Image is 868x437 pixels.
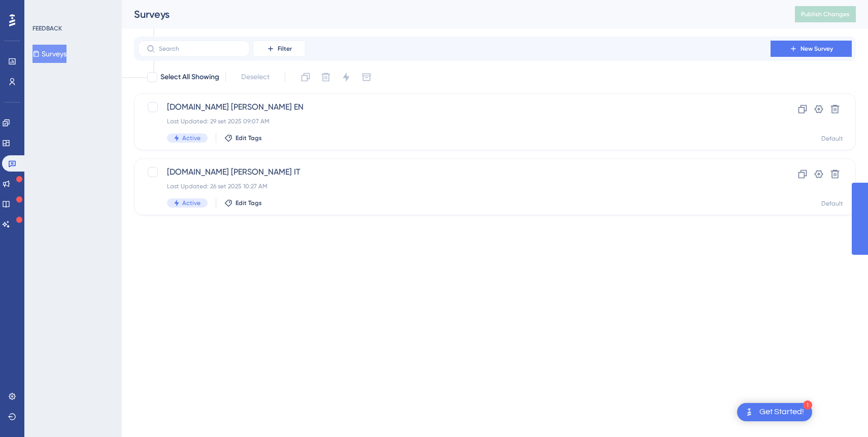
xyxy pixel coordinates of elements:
[771,41,852,57] button: New Survey
[167,182,742,190] div: Last Updated: 26 set 2025 10:27 AM
[224,199,262,207] button: Edit Tags
[821,135,843,143] div: Default
[182,134,201,142] span: Active
[241,71,270,83] span: Deselect
[224,134,262,142] button: Edit Tags
[167,101,742,113] span: [DOMAIN_NAME] [PERSON_NAME] EN
[825,397,856,427] iframe: UserGuiding AI Assistant Launcher
[236,199,262,207] span: Edit Tags
[800,45,833,53] span: New Survey
[801,10,850,18] span: Publish Changes
[254,41,305,57] button: Filter
[737,403,812,421] div: Open Get Started! checklist, remaining modules: 1
[795,6,856,22] button: Publish Changes
[167,117,742,125] div: Last Updated: 29 set 2025 09:07 AM
[278,45,292,53] span: Filter
[32,24,62,32] div: FEEDBACK
[134,7,770,21] div: Surveys
[821,199,843,208] div: Default
[159,45,241,52] input: Search
[182,199,201,207] span: Active
[160,71,219,83] span: Select All Showing
[32,45,66,63] button: Surveys
[803,400,812,410] div: 1
[232,68,279,86] button: Deselect
[759,407,804,418] div: Get Started!
[236,134,262,142] span: Edit Tags
[167,166,742,178] span: [DOMAIN_NAME] [PERSON_NAME] IT
[743,406,755,418] img: launcher-image-alternative-text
